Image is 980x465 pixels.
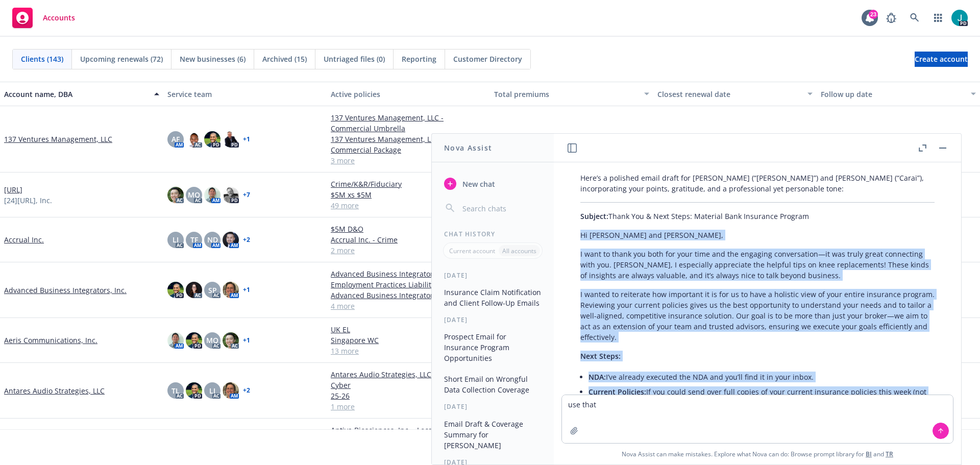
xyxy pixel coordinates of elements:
[206,335,218,346] span: MQ
[580,211,935,222] p: Thank You & Next Steps: Material Bank Insurance Program
[432,230,554,238] div: Chat History
[915,52,968,67] a: Create account
[331,224,486,234] a: $5M D&O
[915,50,968,69] span: Create account
[881,8,901,28] a: Report a Bug
[243,337,250,344] a: + 1
[460,201,542,215] input: Search chats
[186,282,202,298] img: photo
[589,387,646,397] span: Current Policies:
[167,187,184,203] img: photo
[4,234,44,245] a: Accrual Inc.
[821,89,965,100] div: Follow up date
[580,351,621,361] span: Next Steps:
[331,89,486,100] div: Active policies
[4,184,22,195] a: [URL]
[4,195,52,206] span: [24][URL], Inc.
[402,54,436,64] span: Reporting
[43,14,75,22] span: Accounts
[657,89,801,100] div: Closest renewal date
[204,187,220,203] img: photo
[331,401,486,412] a: 1 more
[951,10,968,26] img: photo
[331,335,486,346] a: Singapore WC
[490,82,653,106] button: Total premiums
[331,425,486,435] a: Antiva Biosciences, Inc. - Local Placement
[188,189,200,200] span: MQ
[262,54,307,64] span: Archived (15)
[440,284,546,311] button: Insurance Claim Notification and Client Follow-Up Emails
[502,247,536,255] p: All accounts
[331,245,486,256] a: 2 more
[207,234,218,245] span: ND
[324,54,385,64] span: Untriaged files (0)
[460,179,495,189] span: New chat
[209,385,215,396] span: LI
[432,315,554,324] div: [DATE]
[331,390,486,401] a: 25-26
[167,89,323,100] div: Service team
[331,290,486,301] a: Advanced Business Integrators, Inc. - Cyber
[494,89,638,100] div: Total premiums
[243,192,250,198] a: + 7
[204,131,220,148] img: photo
[331,268,486,290] a: Advanced Business Integrators, Inc. - Employment Practices Liability
[223,131,239,148] img: photo
[223,187,239,203] img: photo
[80,54,163,64] span: Upcoming renewals (72)
[223,332,239,349] img: photo
[331,234,486,245] a: Accrual Inc. - Crime
[171,385,180,396] span: TL
[331,369,486,390] a: Antares Audio Strategies, LLC - E&O with Cyber
[331,155,486,166] a: 3 more
[223,282,239,298] img: photo
[327,82,490,106] button: Active policies
[4,134,112,144] a: 137 Ventures Management, LLC
[580,173,935,194] p: Here’s a polished email draft for [PERSON_NAME] (“[PERSON_NAME]”) and [PERSON_NAME] (“Carai”), in...
[4,385,105,396] a: Antares Audio Strategies, LLC
[243,387,250,394] a: + 2
[653,82,817,106] button: Closest renewal date
[928,8,948,28] a: Switch app
[866,450,872,458] a: BI
[331,301,486,311] a: 4 more
[186,131,202,148] img: photo
[331,112,486,134] a: 137 Ventures Management, LLC - Commercial Umbrella
[180,54,246,64] span: New businesses (6)
[208,285,217,296] span: SP
[580,249,935,281] p: I want to thank you both for your time and the engaging conversation—it was truly great connectin...
[4,335,97,346] a: Aeris Communications, Inc.
[869,10,878,19] div: 23
[589,370,935,384] li: I’ve already executed the NDA and you’ll find it in your inbox.
[8,4,79,32] a: Accounts
[440,415,546,454] button: Email Draft & Coverage Summary for [PERSON_NAME]
[886,450,893,458] a: TR
[562,395,953,443] textarea: use that
[589,384,935,410] li: If you could send over full copies of your current insurance policies this week (not just COIs or...
[243,237,250,243] a: + 2
[580,211,608,221] span: Subject:
[223,232,239,248] img: photo
[440,328,546,366] button: Prospect Email for Insurance Program Opportunities
[4,285,127,296] a: Advanced Business Integrators, Inc.
[580,230,935,240] p: Hi [PERSON_NAME] and [PERSON_NAME],
[331,346,486,356] a: 13 more
[331,134,486,155] a: 137 Ventures Management, LLC - Commercial Package
[331,200,486,211] a: 49 more
[167,282,184,298] img: photo
[444,142,492,153] h1: Nova Assist
[331,179,486,189] a: Crime/K&R/Fiduciary
[223,382,239,399] img: photo
[440,371,546,398] button: Short Email on Wrongful Data Collection Coverage
[432,402,554,411] div: [DATE]
[558,444,957,464] span: Nova Assist can make mistakes. Explore what Nova can do: Browse prompt library for and
[817,82,980,106] button: Follow up date
[190,234,198,245] span: TF
[580,289,935,342] p: I wanted to reiterate how important it is for us to have a holistic view of your entire insurance...
[453,54,522,64] span: Customer Directory
[331,324,486,335] a: UK EL
[21,54,63,64] span: Clients (143)
[186,382,202,399] img: photo
[173,234,179,245] span: LI
[440,175,546,193] button: New chat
